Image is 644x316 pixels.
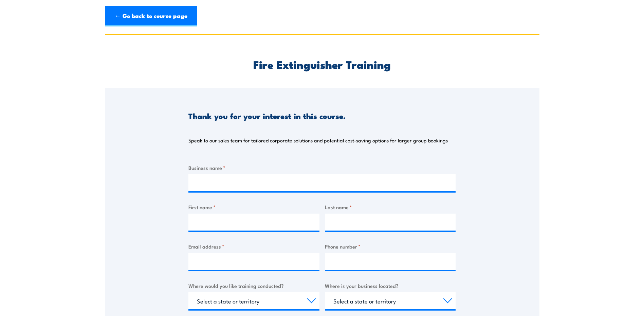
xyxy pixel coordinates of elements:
h3: Thank you for your interest in this course. [188,112,346,120]
label: Where is your business located? [325,282,456,290]
label: Last name [325,203,456,211]
p: Speak to our sales team for tailored corporate solutions and potential cost-saving options for la... [188,137,448,144]
label: Business name [188,164,456,172]
label: First name [188,203,319,211]
label: Email address [188,242,319,250]
a: ← Go back to course page [105,6,197,26]
h2: Fire Extinguisher Training [188,59,456,69]
label: Phone number [325,242,456,250]
label: Where would you like training conducted? [188,282,319,290]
